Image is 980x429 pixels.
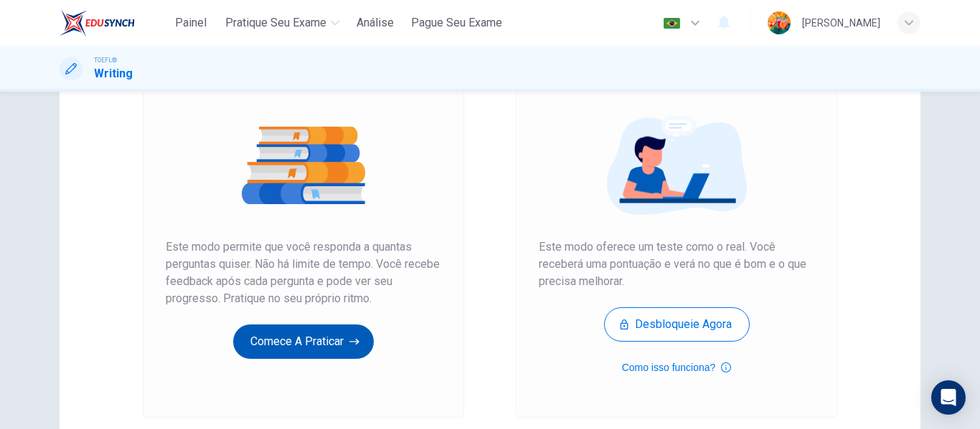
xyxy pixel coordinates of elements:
a: EduSynch logo [60,9,168,37]
button: Pratique seu exame [220,10,345,36]
button: Desbloqueie agora [604,307,750,342]
button: Como isso funciona? [622,359,732,376]
button: Comece a praticar [233,324,374,359]
span: Este modo permite que você responda a quantas perguntas quiser. Não há limite de tempo. Você rece... [166,238,441,307]
span: Pague Seu Exame [411,14,502,32]
span: Análise [357,14,394,32]
h1: Writing [94,65,133,82]
img: pt [663,18,681,29]
span: Este modo oferece um teste como o real. Você receberá uma pontuação e verá no que é bom e o que p... [539,238,814,290]
span: Pratique seu exame [225,14,326,32]
span: TOEFL® [94,55,117,65]
button: Pague Seu Exame [405,10,508,36]
img: Profile picture [768,11,791,34]
img: EduSynch logo [60,9,135,37]
div: Open Intercom Messenger [931,380,966,415]
span: Painel [175,14,207,32]
button: Análise [351,10,400,36]
div: [PERSON_NAME] [802,14,880,32]
button: Painel [168,10,214,36]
